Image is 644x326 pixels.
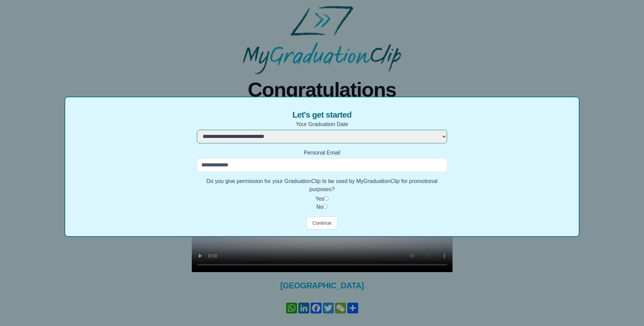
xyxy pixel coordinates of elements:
[197,149,447,157] label: Personal Email
[292,109,351,120] span: Let's get started
[307,217,337,229] button: Continue
[197,120,447,128] label: Your Graduation Date
[197,177,447,193] label: Do you give permission for your GraduationClip to be used by MyGraduationClip for promotional pur...
[315,196,324,202] label: Yes
[316,204,323,210] label: No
